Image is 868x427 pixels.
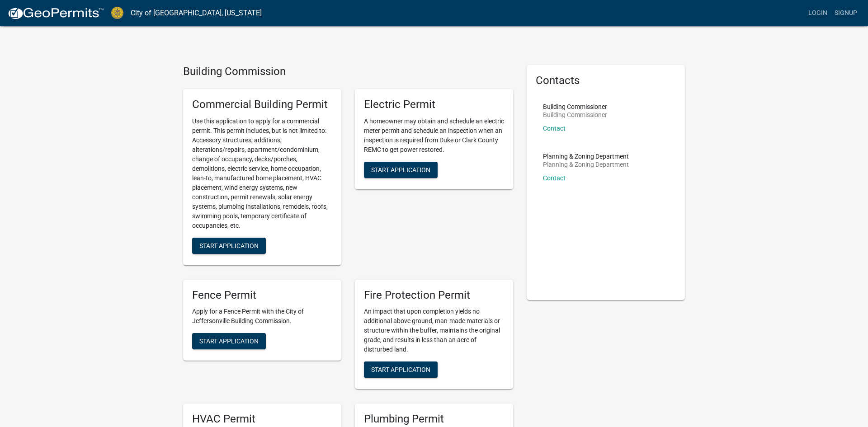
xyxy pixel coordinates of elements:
span: Start Application [371,166,430,173]
a: City of [GEOGRAPHIC_DATA], [US_STATE] [131,5,262,21]
span: Start Application [199,242,259,249]
h5: Plumbing Permit [364,413,504,426]
h5: Contacts [536,74,676,87]
p: Apply for a Fence Permit with the City of Jeffersonville Building Commission. [192,307,332,326]
h5: Commercial Building Permit [192,98,332,111]
a: Signup [831,5,861,22]
p: An impact that upon completion yields no additional above ground, man-made materials or structure... [364,307,504,354]
p: Planning & Zoning Department [543,161,629,168]
p: Building Commissioner [543,112,607,118]
p: Planning & Zoning Department [543,153,629,160]
button: Start Application [192,333,266,349]
a: Login [805,5,831,22]
button: Start Application [192,238,266,254]
span: Start Application [199,338,259,345]
p: Building Commissioner [543,103,607,110]
span: Start Application [371,366,430,373]
p: A homeowner may obtain and schedule an electric meter permit and schedule an inspection when an i... [364,117,504,155]
h5: HVAC Permit [192,413,332,426]
p: Use this application to apply for a commercial permit. This permit includes, but is not limited t... [192,117,332,230]
h5: Fire Protection Permit [364,289,504,302]
h5: Electric Permit [364,98,504,111]
h5: Fence Permit [192,289,332,302]
img: City of Jeffersonville, Indiana [111,7,123,19]
a: Contact [543,125,566,132]
button: Start Application [364,162,438,178]
a: Contact [543,174,566,182]
h4: Building Commission [183,65,513,78]
button: Start Application [364,361,438,378]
